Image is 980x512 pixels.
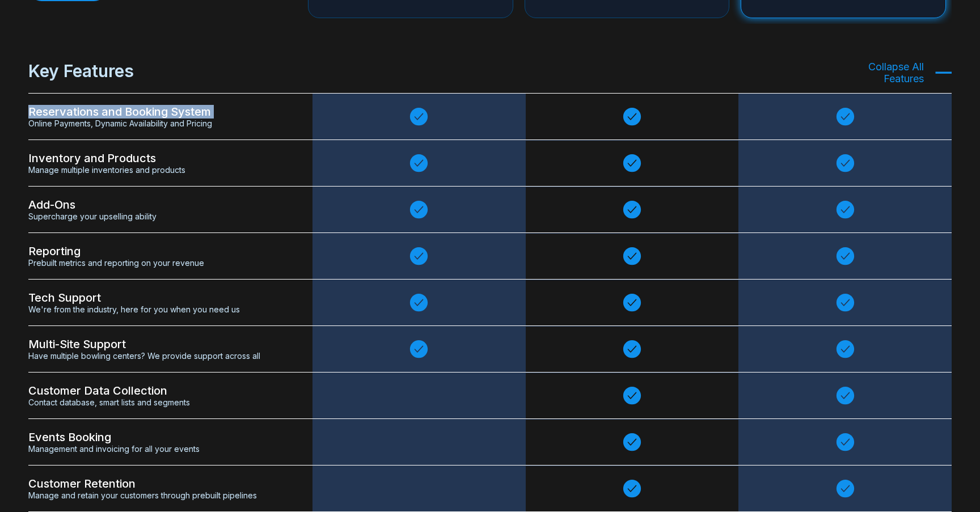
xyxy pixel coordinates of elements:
[28,430,284,444] span: Events Booking
[28,444,284,454] span: Management and invoicing for all your events
[28,337,284,351] span: Multi-Site Support
[28,397,284,407] span: Contact database, smart lists and segments
[28,151,284,165] span: Inventory and Products
[28,165,284,175] span: Manage multiple inventories and products
[28,384,284,397] span: Customer Data Collection
[28,198,284,211] span: Add-Ons
[28,490,284,500] span: Manage and retain your customers through prebuilt pipelines
[28,304,284,314] span: We're from the industry, here for you when you need us
[28,61,134,84] span: Key Features
[28,211,284,221] span: Supercharge your upselling ability
[28,105,284,119] span: Reservations and Booking System
[28,119,284,128] span: Online Payments, Dynamic Availability and Pricing
[850,61,924,84] span: Collapse All Features
[28,351,284,361] span: Have multiple bowling centers? We provide support across all
[28,244,284,258] span: Reporting
[28,258,284,268] span: Prebuilt metrics and reporting on your revenue
[28,291,284,304] span: Tech Support
[28,477,284,490] span: Customer Retention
